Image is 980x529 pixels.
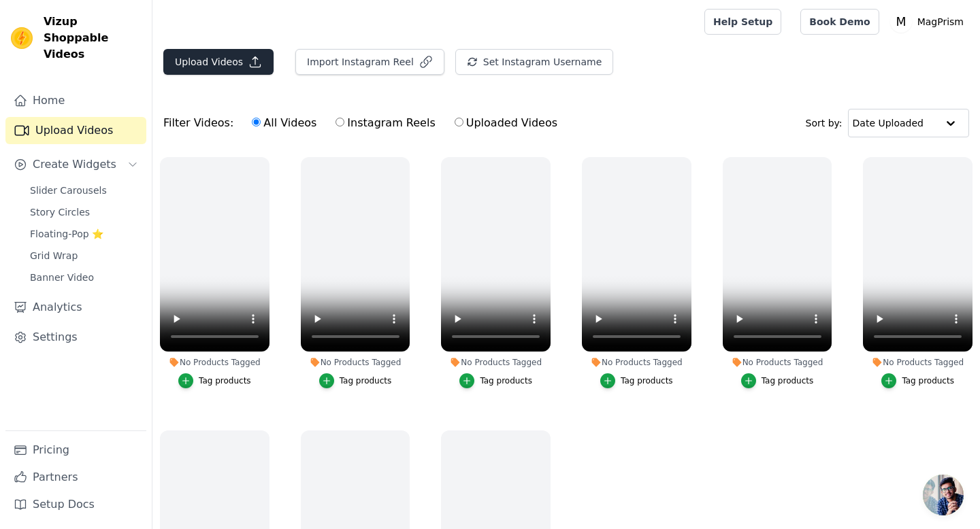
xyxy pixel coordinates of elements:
[336,118,344,126] input: Instagram Reels
[912,10,969,34] p: MagPrism
[319,373,392,388] button: Tag products
[33,156,116,173] span: Create Widgets
[704,9,781,35] a: Help Setup
[582,357,691,368] div: No Products Tagged
[251,114,317,132] label: All Videos
[22,268,146,287] a: Banner Video
[178,373,251,388] button: Tag products
[600,373,673,388] button: Tag products
[160,357,269,368] div: No Products Tagged
[30,184,107,197] span: Slider Carousels
[301,357,410,368] div: No Products Tagged
[30,227,103,241] span: Floating-Pop ⭐
[5,151,146,178] button: Create Widgets
[30,249,78,262] span: Grid Wrap
[923,475,964,515] div: Open chat
[5,464,146,491] a: Partners
[252,118,261,126] input: All Videos
[30,205,90,219] span: Story Circles
[762,375,814,386] div: Tag products
[5,324,146,351] a: Settings
[163,49,274,75] button: Upload Videos
[22,181,146,200] a: Slider Carousels
[22,203,146,222] a: Story Circles
[881,373,954,388] button: Tag products
[295,49,444,75] button: Import Instagram Reel
[806,109,970,137] div: Sort by:
[902,375,954,386] div: Tag products
[896,15,906,29] text: M
[22,246,146,265] a: Grid Wrap
[335,114,436,132] label: Instagram Reels
[454,114,558,132] label: Uploaded Videos
[22,224,146,243] a: Floating-Pop ⭐
[800,9,879,35] a: Book Demo
[863,357,973,368] div: No Products Tagged
[5,294,146,321] a: Analytics
[621,375,673,386] div: Tag products
[441,357,551,368] div: No Products Tagged
[741,373,814,388] button: Tag products
[455,49,613,75] button: Set Instagram Username
[44,14,141,63] span: Vizup Shoppable Videos
[163,107,565,139] div: Filter Videos:
[480,375,532,386] div: Tag products
[5,491,146,518] a: Setup Docs
[5,87,146,114] a: Home
[455,118,463,126] input: Uploaded Videos
[340,375,392,386] div: Tag products
[30,271,94,284] span: Banner Video
[199,375,251,386] div: Tag products
[459,373,532,388] button: Tag products
[5,117,146,144] a: Upload Videos
[890,10,969,34] button: M MagPrism
[723,357,832,368] div: No Products Tagged
[5,437,146,464] a: Pricing
[11,27,33,49] img: Vizup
